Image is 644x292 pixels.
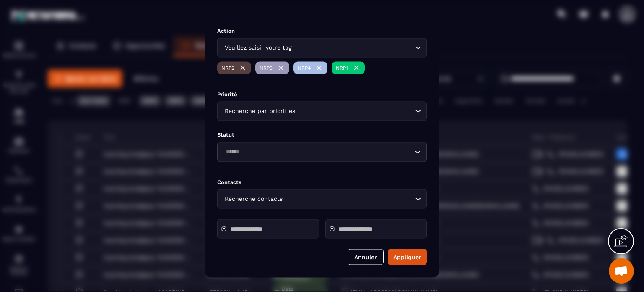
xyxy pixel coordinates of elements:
[348,249,384,265] button: Annuler
[239,63,247,72] img: loading
[223,194,284,203] span: Recherche contacts
[223,106,297,116] span: Recherche par priorities
[217,101,427,121] div: Search for option
[277,63,285,72] img: loading
[284,194,413,203] input: Search for option
[609,258,634,284] div: Ouvrir le chat
[218,142,426,161] div: Search for option
[223,43,293,52] span: Veuillez saisir votre tag
[388,249,427,265] button: Appliquer
[298,65,311,71] p: NRP4
[217,179,427,185] p: Contacts
[336,65,348,71] p: NRP1
[352,63,361,72] img: loading
[217,131,427,137] p: Statut
[221,65,234,71] p: NRP2
[315,63,323,72] img: loading
[297,106,413,116] input: Search for option
[217,27,427,34] p: Action
[260,65,273,71] p: NRP3
[223,147,413,156] input: Search for option
[217,91,427,97] p: Priorité
[217,38,427,57] div: Search for option
[217,189,427,208] div: Search for option
[293,43,413,52] input: Search for option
